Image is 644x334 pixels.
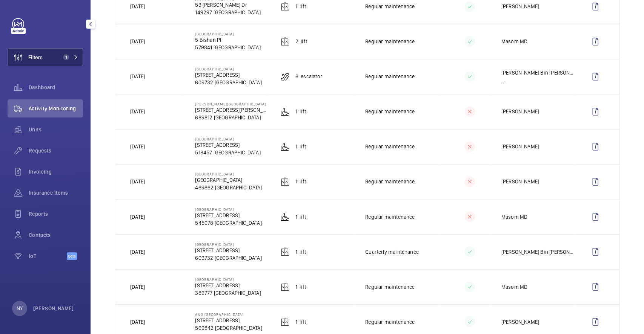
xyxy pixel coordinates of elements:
[501,248,574,255] p: [PERSON_NAME] Bin [PERSON_NAME]
[195,102,268,106] p: [PERSON_NAME][GEOGRAPHIC_DATA]
[365,318,415,325] p: Regular maintenance
[365,178,415,185] p: Regular maintenance
[295,73,322,80] p: 6 Escalator
[280,317,289,326] img: elevator.svg
[365,213,415,220] p: Regular maintenance
[280,142,289,151] img: platform_lift.svg
[130,283,145,290] p: [DATE]
[295,143,306,150] p: 1 Lift
[195,324,262,331] p: 569842 [GEOGRAPHIC_DATA]
[280,212,289,221] img: platform_lift.svg
[195,211,261,219] p: [STREET_ADDRESS]
[195,281,261,289] p: [STREET_ADDRESS]
[280,247,289,256] img: elevator.svg
[365,38,415,45] p: Regular maintenance
[365,3,415,10] p: Regular maintenance
[295,178,306,185] p: 1 Lift
[130,178,145,185] p: [DATE]
[29,147,83,154] span: Requests
[295,283,306,290] p: 1 Lift
[280,282,289,291] img: elevator.svg
[195,67,261,71] p: [GEOGRAPHIC_DATA]
[195,184,262,191] p: 469662 [GEOGRAPHIC_DATA]
[295,213,306,220] p: 1 Lift
[195,316,262,324] p: [STREET_ADDRESS]
[29,252,67,260] span: IoT
[195,242,261,246] p: [GEOGRAPHIC_DATA]
[280,72,289,81] img: escalator.svg
[195,137,260,141] p: [GEOGRAPHIC_DATA]
[29,189,83,197] span: Insurance items
[29,210,83,218] span: Reports
[29,231,83,239] span: Contacts
[501,108,539,115] p: [PERSON_NAME]
[195,172,262,176] p: [GEOGRAPHIC_DATA]
[63,54,69,60] span: 1
[195,79,261,86] p: 609732 [GEOGRAPHIC_DATA]
[501,38,527,45] p: Masom MD
[195,71,261,79] p: [STREET_ADDRESS]
[295,108,306,115] p: 1 Lift
[280,107,289,116] img: platform_lift.svg
[29,105,83,112] span: Activity Monitoring
[130,143,145,150] p: [DATE]
[195,312,262,316] p: Ang [GEOGRAPHIC_DATA]
[29,126,83,133] span: Units
[501,213,527,220] p: Masom MD
[130,38,145,45] p: [DATE]
[295,248,306,255] p: 1 Lift
[195,32,260,36] p: [GEOGRAPHIC_DATA]
[295,3,306,10] p: 1 Lift
[195,207,261,211] p: [GEOGRAPHIC_DATA]
[195,149,260,156] p: 518457 [GEOGRAPHIC_DATA]
[195,246,261,254] p: [STREET_ADDRESS]
[195,114,268,121] p: 689812 [GEOGRAPHIC_DATA]
[29,168,83,175] span: Invoicing
[17,305,23,312] p: NY
[29,84,83,91] span: Dashboard
[501,3,539,10] p: [PERSON_NAME]
[195,141,260,149] p: [STREET_ADDRESS]
[365,248,419,255] p: Quarterly maintenance
[195,36,260,44] p: 5 Bishan Pl
[67,252,77,260] span: Beta
[365,143,415,150] p: Regular maintenance
[195,277,261,281] p: [GEOGRAPHIC_DATA]
[195,1,260,9] p: 53 [PERSON_NAME] Dr
[130,108,145,115] p: [DATE]
[501,69,574,76] p: [PERSON_NAME] Bin [PERSON_NAME]
[365,283,415,290] p: Regular maintenance
[8,48,83,66] button: Filters1
[280,177,289,186] img: elevator.svg
[295,38,307,45] p: 2 Lift
[195,289,261,296] p: 389777 [GEOGRAPHIC_DATA]
[280,2,289,11] img: elevator.svg
[130,73,145,80] p: [DATE]
[501,318,539,325] p: [PERSON_NAME]
[501,178,539,185] p: [PERSON_NAME]
[195,44,260,51] p: 579841 [GEOGRAPHIC_DATA]
[33,305,74,312] p: [PERSON_NAME]
[195,176,262,184] p: [GEOGRAPHIC_DATA]
[501,69,574,84] div: ...
[28,53,43,61] span: Filters
[195,219,261,226] p: 545078 [GEOGRAPHIC_DATA]
[195,9,260,16] p: 149297 [GEOGRAPHIC_DATA]
[295,318,306,325] p: 1 Lift
[130,248,145,255] p: [DATE]
[130,318,145,325] p: [DATE]
[130,3,145,10] p: [DATE]
[501,283,527,290] p: Masom MD
[195,254,261,261] p: 609732 [GEOGRAPHIC_DATA]
[501,143,539,150] p: [PERSON_NAME]
[195,106,268,114] p: [STREET_ADDRESS][PERSON_NAME]
[280,37,289,46] img: elevator.svg
[365,73,415,80] p: Regular maintenance
[130,213,145,220] p: [DATE]
[365,108,415,115] p: Regular maintenance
